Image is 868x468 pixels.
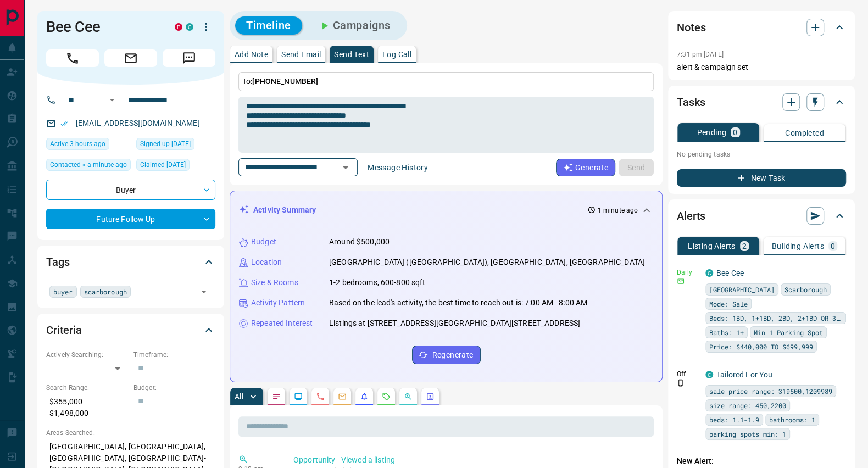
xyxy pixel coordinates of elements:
span: Baths: 1+ [709,327,744,338]
svg: Emails [338,392,347,401]
div: Tags [46,249,215,275]
span: Mode: Sale [709,298,748,309]
svg: Push Notification Only [677,379,685,387]
p: Listing Alerts [688,242,736,250]
p: 0 [831,242,835,250]
p: Daily [677,268,699,277]
a: Tailored For You [716,370,772,379]
span: [PHONE_NUMBER] [252,77,318,86]
p: Timeframe: [133,350,215,360]
p: Around $500,000 [329,236,390,248]
p: 2 [742,242,747,250]
span: bathrooms: 1 [769,414,815,425]
p: Opportunity - Viewed a listing [293,454,649,466]
p: Size & Rooms [251,277,298,288]
button: Open [196,284,212,299]
p: Log Call [382,51,411,58]
h2: Notes [677,19,705,36]
div: Wed Aug 13 2025 [136,159,215,174]
button: Open [338,160,353,175]
div: Activity Summary1 minute ago [239,200,653,220]
span: scarborough [84,286,127,297]
a: Bee Cee [716,269,744,277]
p: Budget: [133,383,215,393]
span: Beds: 1BD, 1+1BD, 2BD, 2+1BD OR 3BD+ [709,313,842,324]
div: Tasks [677,89,846,115]
p: alert & campaign set [677,62,846,73]
p: Search Range: [46,383,128,393]
span: Message [163,49,215,67]
div: Sat Aug 09 2025 [136,138,215,153]
div: condos.ca [705,371,713,378]
h2: Criteria [46,321,82,339]
h2: Tasks [677,93,705,111]
svg: Listing Alerts [360,392,369,401]
span: Contacted < a minute ago [50,159,127,170]
div: Future Follow Up [46,209,215,229]
p: Location [251,257,282,268]
button: Campaigns [307,16,402,35]
div: Buyer [46,180,215,200]
p: Actively Searching: [46,350,128,360]
h2: Alerts [677,207,705,225]
div: Mon Aug 18 2025 [46,159,131,174]
div: Alerts [677,203,846,229]
div: condos.ca [186,23,193,31]
p: To: [238,72,654,91]
div: Mon Aug 18 2025 [46,138,131,153]
svg: Email Verified [60,120,68,127]
p: 1 minute ago [598,205,638,215]
span: Scarborough [784,284,827,295]
p: No pending tasks [677,146,846,163]
a: [EMAIL_ADDRESS][DOMAIN_NAME] [76,119,200,127]
p: New Alert: [677,455,846,467]
p: Add Note [235,51,268,58]
span: Active 3 hours ago [50,138,105,149]
div: property.ca [175,23,182,31]
p: [GEOGRAPHIC_DATA] ([GEOGRAPHIC_DATA]), [GEOGRAPHIC_DATA], [GEOGRAPHIC_DATA] [329,257,645,268]
button: Timeline [235,16,302,35]
h2: Tags [46,253,69,271]
p: All [235,393,243,400]
p: Repeated Interest [251,317,313,329]
p: Areas Searched: [46,428,215,438]
p: Budget [251,236,276,248]
p: Listings at [STREET_ADDRESS][GEOGRAPHIC_DATA][STREET_ADDRESS] [329,317,580,329]
svg: Agent Actions [426,392,435,401]
span: Min 1 Parking Spot [754,327,823,338]
h1: Bee Cee [46,18,158,36]
svg: Email [677,277,685,285]
p: Activity Pattern [251,297,305,309]
button: Generate [556,159,615,176]
p: Off [677,369,699,379]
p: $355,000 - $1,498,000 [46,393,128,422]
svg: Requests [382,392,391,401]
div: Notes [677,14,846,41]
span: size range: 450,2200 [709,400,786,411]
p: Activity Summary [253,204,316,216]
span: Email [104,49,157,67]
button: Open [105,93,119,107]
div: Criteria [46,317,215,343]
svg: Notes [272,392,281,401]
p: 0 [733,129,737,136]
p: Building Alerts [772,242,824,250]
p: Send Email [281,51,321,58]
p: Pending [697,129,726,136]
span: Signed up [DATE] [140,138,191,149]
span: beds: 1.1-1.9 [709,414,759,425]
span: Price: $440,000 TO $699,999 [709,341,813,352]
div: condos.ca [705,269,713,277]
p: Send Text [334,51,369,58]
span: parking spots min: 1 [709,428,786,439]
svg: Opportunities [404,392,413,401]
button: New Task [677,169,846,187]
p: Based on the lead's activity, the best time to reach out is: 7:00 AM - 8:00 AM [329,297,587,309]
p: Completed [785,129,824,137]
svg: Lead Browsing Activity [294,392,303,401]
span: [GEOGRAPHIC_DATA] [709,284,775,295]
svg: Calls [316,392,325,401]
span: Call [46,49,99,67]
p: 1-2 bedrooms, 600-800 sqft [329,277,425,288]
span: Claimed [DATE] [140,159,186,170]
